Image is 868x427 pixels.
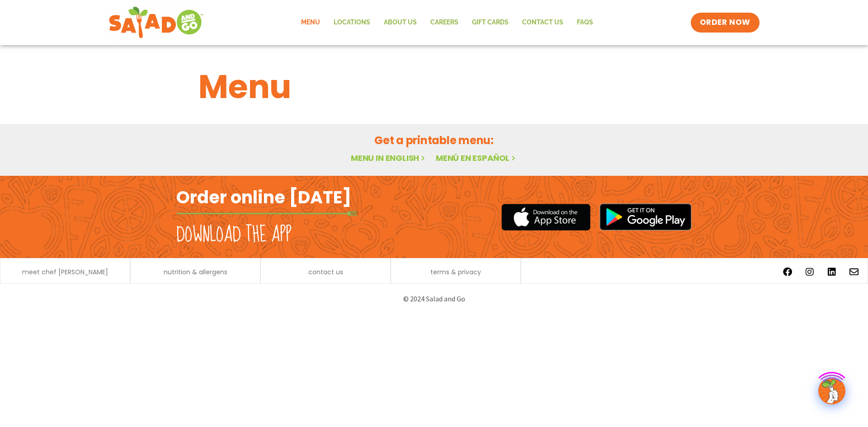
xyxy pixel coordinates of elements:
[430,269,481,275] a: terms & privacy
[308,269,343,275] a: contact us
[436,152,517,164] a: Menú en español
[176,222,292,248] h2: Download the app
[515,12,570,33] a: Contact Us
[501,202,590,232] img: appstore
[351,152,427,164] a: Menu in English
[176,186,351,208] h2: Order online [DATE]
[599,203,692,230] img: google_play
[327,12,377,33] a: Locations
[108,5,204,41] img: new-SAG-logo-768×292
[570,12,600,33] a: FAQs
[465,12,515,33] a: GIFT CARDS
[294,12,327,33] a: Menu
[377,12,424,33] a: About Us
[700,17,750,28] span: ORDER NOW
[198,62,670,111] h1: Menu
[22,269,108,275] a: meet chef [PERSON_NAME]
[294,12,600,33] nav: Menu
[164,269,227,275] a: nutrition & allergens
[181,293,687,305] p: © 2024 Salad and Go
[176,211,357,216] img: fork
[198,132,670,148] h2: Get a printable menu:
[424,12,465,33] a: Careers
[691,13,759,33] a: ORDER NOW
